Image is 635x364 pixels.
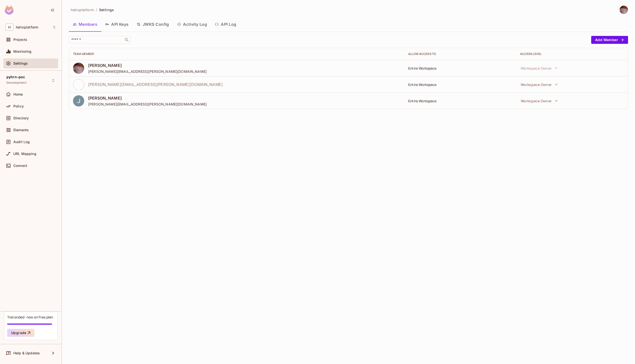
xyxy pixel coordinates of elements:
[13,140,30,144] span: Audit Log
[16,25,38,29] span: Workspace: helixplatform
[13,128,29,132] span: Elements
[13,104,24,108] span: Policy
[88,102,207,106] span: [PERSON_NAME][EMAIL_ADDRESS][PERSON_NAME][DOMAIN_NAME]
[6,75,25,79] span: pyhrn-poc
[88,82,223,87] span: [PERSON_NAME][EMAIL_ADDRESS][PERSON_NAME][DOMAIN_NAME]
[520,52,624,56] div: Access Level
[5,5,14,15] img: SReyMgAAAABJRU5ErkJggg==
[13,351,40,355] span: Help & Updates
[71,7,94,12] span: helixplatform
[591,36,628,44] button: Add Member
[73,63,84,74] img: 46799135
[13,116,29,120] span: Directory
[408,99,512,103] div: Entire Workspace
[88,63,207,68] span: [PERSON_NAME]
[13,50,32,53] span: Monitoring
[6,81,26,85] span: Development
[88,95,207,101] span: [PERSON_NAME]
[88,69,207,74] span: [PERSON_NAME][EMAIL_ADDRESS][PERSON_NAME][DOMAIN_NAME]
[7,329,34,337] button: Upgrade
[620,6,628,14] img: David Earl
[7,315,53,319] div: Trial ended- now on Free plan
[13,38,27,42] span: Projects
[73,95,84,106] img: ACg8ocIdQys8Vu8wKTBEfQg9C2-oSh59ZibF_1nlW3y7MpbfWEhKdw=s96-c
[96,7,97,12] li: /
[13,152,36,156] span: URL Mapping
[101,18,133,30] button: API Keys
[99,7,114,12] span: Settings
[211,18,240,30] button: API Log
[5,24,13,31] span: H
[408,82,512,87] div: Entire Workspace
[518,79,560,89] button: Workspace Owner
[13,164,27,168] span: Connect
[73,52,400,56] div: Team Member
[518,96,560,106] button: Workspace Owner
[408,52,512,56] div: Allow Access to
[133,18,173,30] button: JWKS Config
[69,18,101,30] button: Members
[173,18,211,30] button: Activity Log
[13,61,28,65] span: Settings
[13,92,23,96] span: Home
[518,63,560,73] button: Workspace Owner
[408,66,512,71] div: Entire Workspace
